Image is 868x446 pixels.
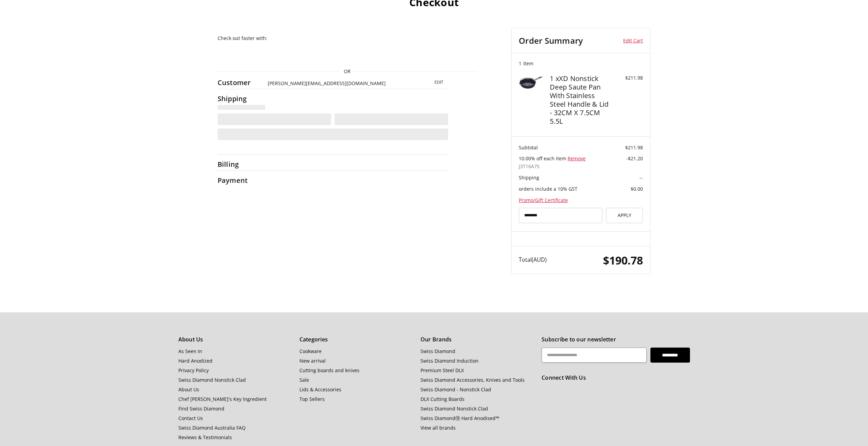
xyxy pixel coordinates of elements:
[626,155,643,162] span: -$21.20
[178,336,292,343] h5: About Us
[519,256,547,263] span: Total (AUD)
[519,186,577,192] span: orders include a 10% GST
[421,348,455,354] a: Swiss Diamond
[421,357,479,364] a: Swiss Diamond Induction
[178,367,209,374] a: Privacy Policy
[614,36,643,46] a: Edit Cart
[612,74,643,81] div: $211.98
[430,78,448,87] button: Edit
[178,386,199,393] a: About Us
[519,60,643,67] h3: 1 Item
[421,336,534,343] h5: Our Brands
[421,396,465,402] a: DLX Cutting Boards
[299,367,359,374] a: Cutting boards and knives
[268,80,416,87] div: [PERSON_NAME][EMAIL_ADDRESS][DOMAIN_NAME]
[421,424,456,431] a: View all brands
[218,176,261,185] h2: Payment
[299,377,309,383] a: Sale
[178,348,202,354] a: As Seen In
[421,415,499,421] a: Swiss DiamondⓇ Hard Anodised™
[299,336,413,343] h5: Categories
[542,336,690,343] h5: Subscribe to our newsletter
[603,253,643,268] span: $190.78
[542,374,690,381] h5: Connect With Us
[340,68,354,75] span: OR
[178,424,246,431] a: Swiss Diamond Australia FAQ
[421,386,491,393] a: Swiss Diamond - Nonstick Clad
[299,348,322,354] a: Cookware
[421,377,525,383] a: Swiss Diamond Accessories, Knives and Tools
[178,357,212,364] a: Hard Anodized
[606,208,643,223] button: Apply
[550,74,610,125] h4: 1 x XD Nonstick Deep Saute Pan With Stainless Steel Handle & Lid - 32CM X 7.5CM 5.5L
[639,174,643,181] span: --
[178,377,246,383] a: Swiss Diamond Nonstick Clad
[178,405,224,412] a: Find Swiss Diamond
[218,48,327,60] iframe: PayPal-paypal
[519,197,568,203] a: Promo/Gift Certificate
[519,174,539,181] span: Shipping
[299,396,325,402] a: Top Sellers
[631,186,643,192] span: $0.00
[218,78,261,87] h2: Customer
[178,434,232,441] a: Reviews & Testimonials
[299,386,341,393] a: Lids & Accessories
[519,155,568,162] span: 10.00% off each item
[218,35,477,42] p: Check out faster with:
[519,208,602,223] input: Gift Certificate or Coupon Code
[568,155,586,162] a: Remove
[519,163,643,170] span: J3T16A7S
[421,405,488,412] a: Swiss Diamond Nonstick Clad
[299,357,326,364] a: New arrival
[421,367,464,374] a: Premium Steel DLX
[178,396,267,402] a: Chef [PERSON_NAME]'s Key Ingredient
[218,94,261,103] h2: Shipping
[519,36,614,46] h3: Order Summary
[178,415,203,421] a: Contact Us
[218,160,261,168] h2: Billing
[519,144,538,151] span: Subtotal
[625,144,643,151] span: $211.98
